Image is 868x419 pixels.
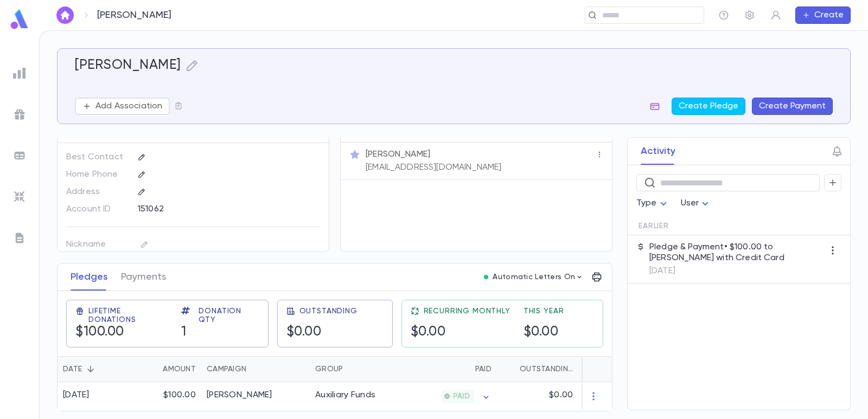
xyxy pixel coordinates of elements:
[66,166,129,183] p: Home Phone
[649,242,824,263] p: Pledge & Payment • $100.00 to [PERSON_NAME] with Credit Card
[63,356,82,382] div: Date
[145,360,163,378] button: Sort
[524,324,559,340] h5: $0.00
[207,390,272,401] div: Brenner
[649,266,824,276] p: [DATE]
[13,108,26,121] img: campaigns_grey.99e729a5f7ee94e3726e6486bddda8f1.svg
[315,356,343,382] div: Group
[121,263,166,291] button: Payments
[66,183,129,201] p: Address
[95,101,162,112] p: Add Association
[636,193,670,214] div: Type
[752,98,833,115] button: Create Payment
[411,324,446,340] h5: $0.00
[58,356,131,382] div: Date
[71,263,108,291] button: Pledges
[66,201,129,218] p: Account ID
[480,269,588,285] button: Automatic Letters On
[458,360,475,378] button: Sort
[366,149,430,160] p: [PERSON_NAME]
[424,307,510,315] span: Recurring Monthly
[366,162,501,173] p: [EMAIL_ADDRESS][DOMAIN_NAME]
[88,307,168,324] span: Lifetime Donations
[549,390,573,401] p: $0.00
[75,98,170,115] button: Add Association
[199,307,259,324] span: Donation Qty
[13,67,26,80] img: reports_grey.c525e4749d1bce6a11f5fe2a8de1b229.svg
[315,390,375,401] div: Auxiliary Funds
[207,356,246,382] div: Campaign
[13,190,26,203] img: imports_grey.530a8a0e642e233f2baf0ef88e8c9fcb.svg
[475,356,492,382] div: Paid
[181,324,187,340] h5: 1
[497,356,578,382] div: Outstanding
[343,360,360,378] button: Sort
[66,236,129,253] p: Nickname
[310,356,391,382] div: Group
[131,356,201,382] div: Amount
[641,138,675,165] button: Activity
[391,356,497,382] div: Paid
[681,199,699,208] span: User
[672,98,745,115] button: Create Pledge
[66,149,129,166] p: Best Contact
[246,360,264,378] button: Sort
[9,9,30,30] img: logo
[75,324,124,340] h5: $100.00
[578,382,643,411] div: 1
[636,199,657,208] span: Type
[520,356,573,382] div: Outstanding
[75,57,181,74] h5: [PERSON_NAME]
[578,356,643,382] div: Installments
[681,193,712,214] div: User
[138,201,282,217] div: 151062
[795,7,851,24] button: Create
[13,231,26,244] img: letters_grey.7941b92b52307dd3b8a917253454ce1c.svg
[97,9,171,21] p: [PERSON_NAME]
[13,149,26,162] img: batches_grey.339ca447c9d9533ef1741baa751efc33.svg
[449,392,474,401] span: PAID
[131,382,201,411] div: $100.00
[493,273,575,281] p: Automatic Letters On
[286,324,322,340] h5: $0.00
[201,356,310,382] div: Campaign
[299,307,358,315] span: Outstanding
[524,307,564,315] span: This Year
[639,222,669,230] span: Earlier
[82,360,99,378] button: Sort
[63,390,90,401] div: [DATE]
[163,356,196,382] div: Amount
[59,11,72,20] img: home_white.a664292cf8c1dea59945f0da9f25487c.svg
[502,360,520,378] button: Sort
